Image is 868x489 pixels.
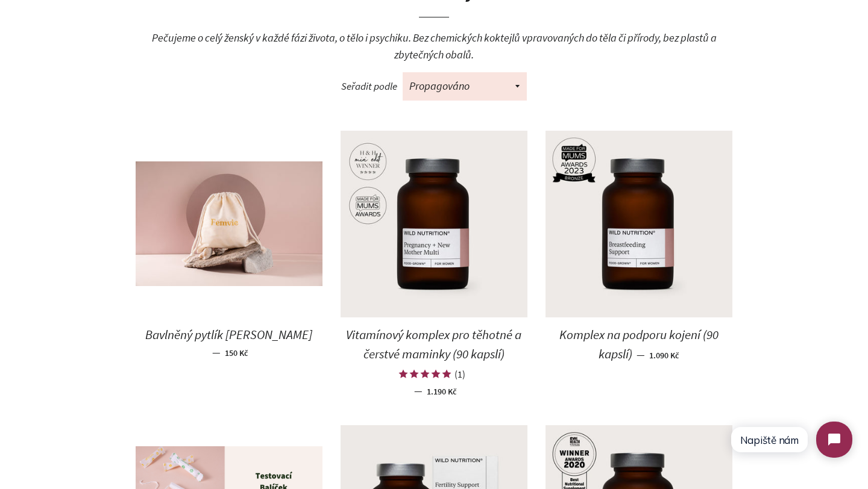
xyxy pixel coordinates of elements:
span: — [637,348,645,361]
a: Bavlněný pytlík [PERSON_NAME] — 150 Kč [136,317,322,369]
span: Seřadit podle [341,79,397,93]
a: Vitamínový komplex pro těhotné a čerstvé maminky (90 kapslí) (1) — 1.190 Kč [341,317,527,407]
span: — [212,346,221,359]
a: Komplex na podporu kojení (90 kapslí) — 1.090 Kč [546,317,732,373]
span: Bavlněný pytlík [PERSON_NAME] [145,326,312,343]
span: Vitamínový komplex pro těhotné a čerstvé maminky (90 kapslí) [346,326,521,363]
span: 150 Kč [225,347,248,358]
span: 1.090 Kč [649,350,679,361]
iframe: Tidio Chat [720,411,863,468]
span: 1.190 Kč [427,386,456,397]
span: Pečujeme o celý ženský v každé fázi života, o tělo i psychiku. Bez chemických koktejlů vpravovaný... [152,31,717,61]
span: — [414,384,423,397]
span: Komplex na podporu kojení (90 kapslí) [559,326,719,363]
div: (1) [454,368,465,380]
